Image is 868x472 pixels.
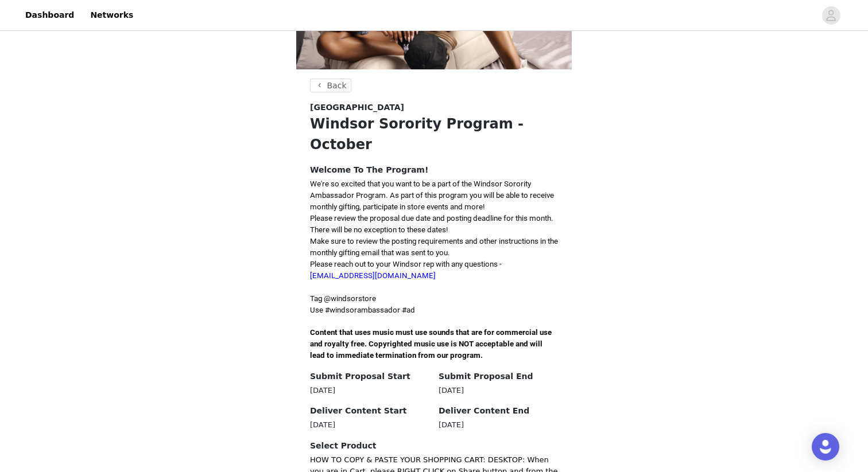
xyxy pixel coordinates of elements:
div: [DATE] [310,385,429,396]
span: Use #windsorambassador #ad [310,306,415,314]
h4: Deliver Content End [439,405,558,417]
a: [EMAIL_ADDRESS][DOMAIN_NAME] [310,271,436,280]
a: Dashboard [18,2,81,28]
div: avatar [826,6,836,25]
div: [DATE] [439,385,558,396]
h4: Welcome To The Program! [310,164,558,176]
span: Please review the proposal due date and posting deadline for this month. There will be no excepti... [310,214,553,234]
span: [GEOGRAPHIC_DATA] [310,102,404,114]
span: We're so excited that you want to be a part of the Windsor Sorority Ambassador Program. As part o... [310,180,554,211]
div: [DATE] [439,419,558,431]
span: Tag @windsorstore [310,294,376,303]
h4: Deliver Content Start [310,405,429,417]
h1: Windsor Sorority Program - October [310,114,558,155]
span: Make sure to review the posting requirements and other instructions in the monthly gifting email ... [310,237,558,257]
div: Open Intercom Messenger [812,433,839,461]
span: Please reach out to your Windsor rep with any questions - [310,260,502,280]
button: Back [310,79,351,92]
h4: Submit Proposal Start [310,370,429,383]
span: Content that uses music must use sounds that are for commercial use and royalty free. Copyrighted... [310,328,553,360]
h4: Submit Proposal End [439,370,558,383]
h4: Select Product [310,440,558,452]
a: Networks [83,2,140,28]
div: [DATE] [310,419,429,431]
